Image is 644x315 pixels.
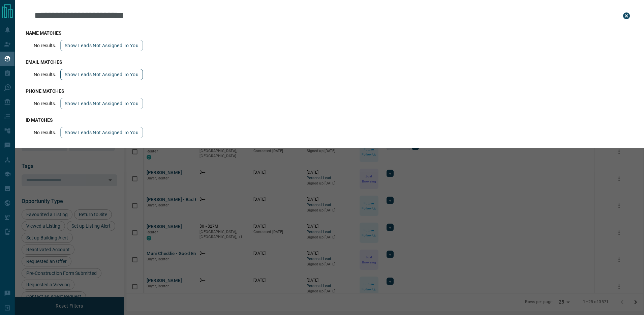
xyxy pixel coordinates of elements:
[34,101,56,106] p: No results.
[26,117,633,123] h3: id matches
[26,59,633,65] h3: email matches
[620,9,633,23] button: close search bar
[60,69,143,80] button: show leads not assigned to you
[34,72,56,77] p: No results.
[60,40,143,51] button: show leads not assigned to you
[60,98,143,109] button: show leads not assigned to you
[26,30,633,36] h3: name matches
[60,127,143,138] button: show leads not assigned to you
[34,130,56,135] p: No results.
[34,43,56,48] p: No results.
[26,88,633,94] h3: phone matches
